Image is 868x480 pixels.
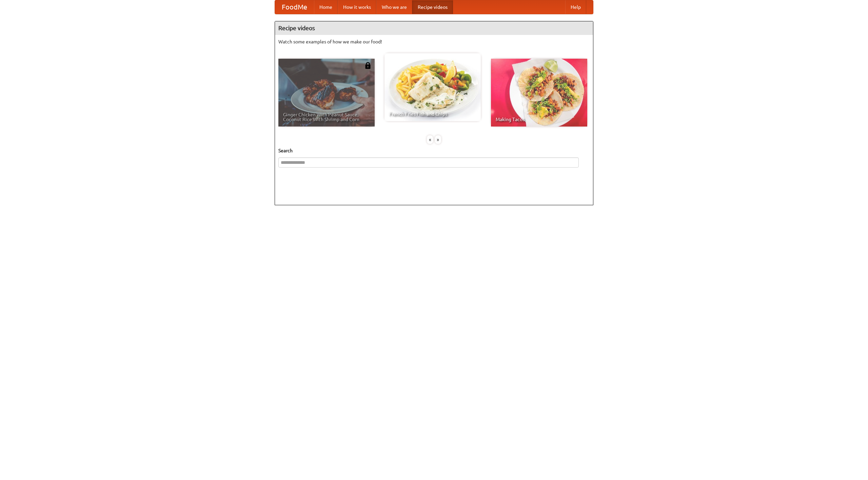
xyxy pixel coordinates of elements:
span: French Fries Fish and Chips [389,112,476,116]
a: Making Tacos [491,59,587,127]
a: Home [314,0,338,14]
div: « [427,135,433,144]
a: Who we are [376,0,412,14]
a: Help [565,0,586,14]
h4: Recipe videos [275,21,593,35]
a: FoodMe [275,0,314,14]
div: » [435,135,441,144]
span: Making Tacos [496,117,583,122]
a: French Fries Fish and Chips [384,53,481,121]
h5: Search [278,147,590,154]
a: How it works [338,0,376,14]
p: Watch some examples of how we make our food! [278,38,590,45]
a: Recipe videos [412,0,453,14]
img: 483408.png [364,62,371,69]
